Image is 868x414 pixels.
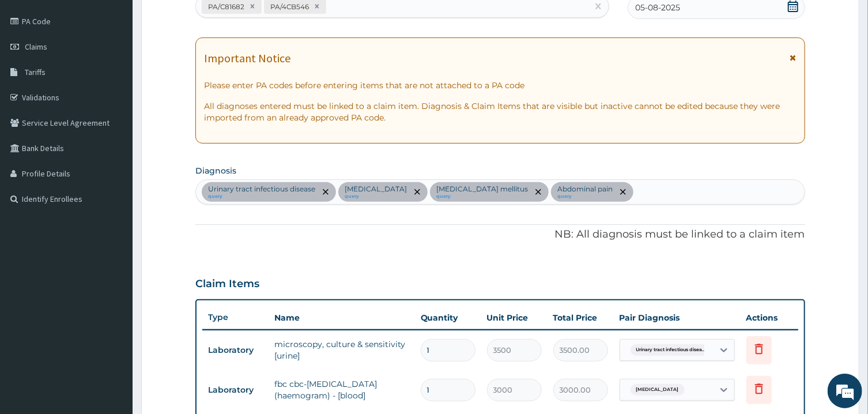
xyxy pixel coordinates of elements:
[204,100,796,123] p: All diagnoses entered must be linked to a claim item. Diagnosis & Claim Items that are visible bu...
[415,306,481,329] th: Quantity
[195,227,805,242] p: NB: All diagnosis must be linked to a claim item
[614,306,741,329] th: Pair Diagnosis
[481,306,548,329] th: Unit Price
[60,65,194,80] div: Chat with us now
[345,194,407,200] small: query
[25,67,46,77] span: Tariffs
[202,307,269,328] th: Type
[557,194,613,200] small: query
[631,384,685,396] span: [MEDICAL_DATA]
[208,185,315,194] p: Urinary tract infectious disease
[21,58,47,86] img: d_794563401_company_1708531726252_794563401
[189,6,217,33] div: Minimize live chat window
[533,187,544,197] span: remove selection option
[345,185,407,194] p: [MEDICAL_DATA]
[320,187,331,197] span: remove selection option
[208,194,315,200] small: query
[635,2,680,13] span: 05-08-2025
[436,194,528,200] small: query
[25,42,47,52] span: Claims
[195,165,236,176] label: Diagnosis
[436,185,528,194] p: [MEDICAL_DATA] mellitus
[557,185,613,194] p: Abdominal pain
[269,333,414,367] td: microscopy, culture & sensitivity [urine]
[204,52,290,65] h1: Important Notice
[195,278,259,291] h3: Claim Items
[202,379,269,401] td: Laboratory
[412,187,422,197] span: remove selection option
[204,80,796,91] p: Please enter PA codes before entering items that are not attached to a PA code
[67,130,159,246] span: We're online!
[202,340,269,361] td: Laboratory
[631,344,712,356] span: Urinary tract infectious disea...
[741,306,798,329] th: Actions
[269,306,414,329] th: Name
[269,372,414,407] td: fbc cbc-[MEDICAL_DATA] (haemogram) - [blood]
[548,306,614,329] th: Total Price
[6,284,220,325] textarea: Type your message and hit 'Enter'
[618,187,628,197] span: remove selection option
